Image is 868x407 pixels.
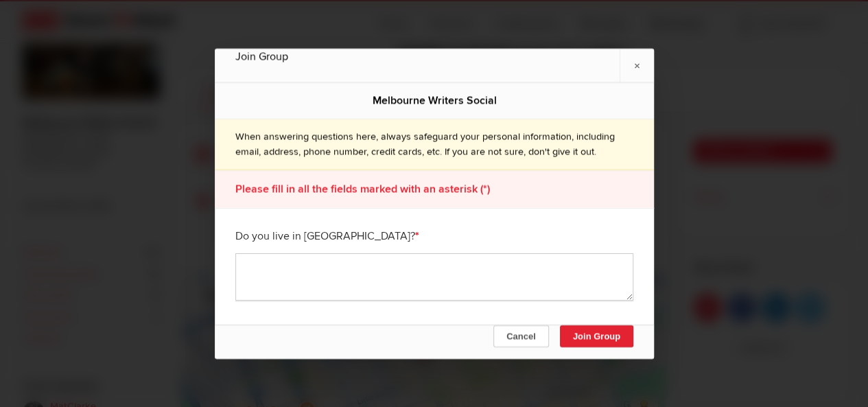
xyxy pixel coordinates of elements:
button: Join Group [559,325,633,347]
a: × [620,48,654,82]
b: Melbourne Writers Social [372,93,496,107]
div: Please fill in all the fields marked with an asterisk (*) [235,181,633,198]
div: Join Group [235,48,633,65]
p: When answering questions here, always safeguard your personal information, including email, addre... [235,129,633,159]
button: Cancel [493,325,549,347]
div: Do you live in [GEOGRAPHIC_DATA]? [235,219,633,253]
